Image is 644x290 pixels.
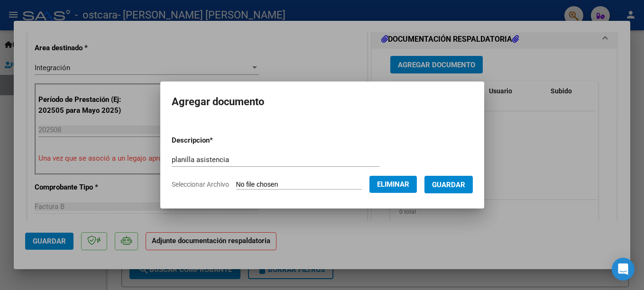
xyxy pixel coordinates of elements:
p: Descripcion [172,135,262,146]
button: Eliminar [369,176,417,193]
button: Guardar [424,176,473,193]
span: Seleccionar Archivo [172,181,229,188]
h2: Agregar documento [172,93,473,111]
span: Guardar [432,181,465,189]
div: Open Intercom Messenger [612,258,635,281]
span: Eliminar [377,180,409,189]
